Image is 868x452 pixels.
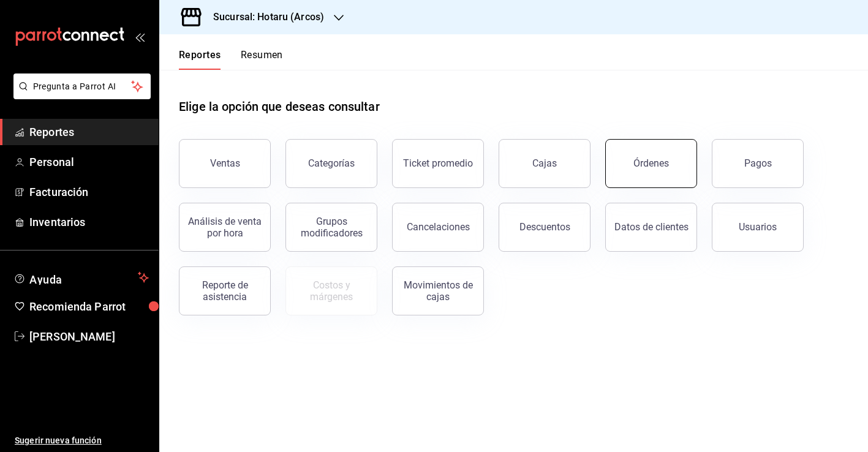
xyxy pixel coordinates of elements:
h1: Elige la opción que deseas consultar [179,97,380,116]
div: Análisis de venta por hora [187,216,263,239]
div: Costos y márgenes [293,279,369,303]
button: Reporte de asistencia [179,266,271,315]
span: Facturación [29,184,149,200]
div: Cajas [532,156,557,171]
div: Cancelaciones [407,221,470,233]
button: Cancelaciones [392,203,484,252]
div: Usuarios [739,221,777,233]
div: Reporte de asistencia [187,279,263,303]
span: Ayuda [29,270,133,285]
button: Descuentos [499,203,591,252]
button: Órdenes [605,139,697,188]
div: Datos de clientes [614,221,689,233]
span: [PERSON_NAME] [29,328,149,345]
button: Categorías [285,139,377,188]
button: Ventas [179,139,271,188]
button: open_drawer_menu [135,32,145,42]
button: Contrata inventarios para ver este reporte [285,266,377,315]
span: Sugerir nueva función [15,434,149,447]
span: Inventarios [29,214,149,230]
div: Ticket promedio [403,157,473,169]
h3: Sucursal: Hotaru (Arcos) [203,10,324,24]
button: Ticket promedio [392,139,484,188]
span: Reportes [29,124,149,140]
button: Análisis de venta por hora [179,203,271,252]
span: Pregunta a Parrot AI [33,80,132,93]
button: Pagos [712,139,804,188]
a: Pregunta a Parrot AI [9,89,151,102]
div: Descuentos [519,221,570,233]
div: Categorías [308,157,355,169]
button: Datos de clientes [605,203,697,252]
span: Personal [29,154,149,170]
button: Usuarios [712,203,804,252]
div: navigation tabs [179,49,283,70]
div: Ventas [210,157,240,169]
div: Órdenes [633,157,669,169]
div: Grupos modificadores [293,216,369,239]
button: Movimientos de cajas [392,266,484,315]
button: Grupos modificadores [285,203,377,252]
span: Recomienda Parrot [29,298,149,315]
div: Movimientos de cajas [400,279,476,303]
button: Reportes [179,49,221,70]
a: Cajas [499,139,591,188]
div: Pagos [744,157,772,169]
button: Resumen [241,49,283,70]
button: Pregunta a Parrot AI [13,73,151,99]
